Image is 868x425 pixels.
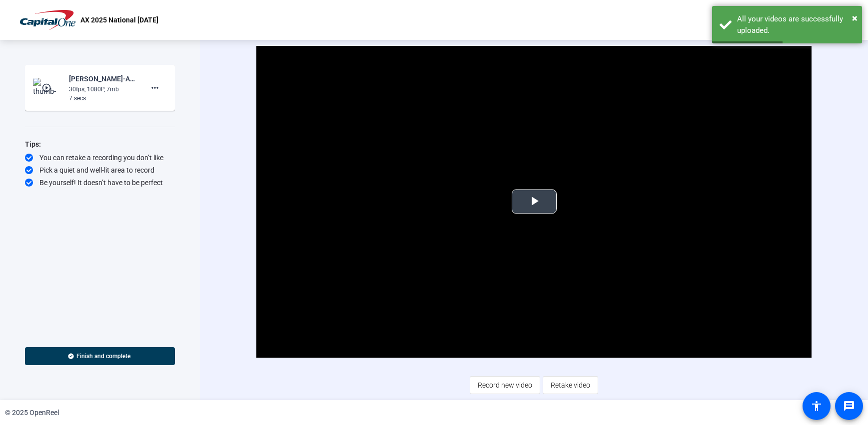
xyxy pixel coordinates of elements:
div: Tips: [25,138,175,150]
div: 30fps, 1080P, 7mb [69,85,136,94]
div: Pick a quiet and well-lit area to record [25,165,175,175]
button: Close [852,10,858,25]
div: © 2025 OpenReel [5,408,59,418]
mat-icon: play_circle_outline [41,83,53,93]
div: 7 secs [69,94,136,103]
div: Be yourself! It doesn’t have to be perfect [25,178,175,188]
span: × [852,12,858,24]
button: Retake video [543,376,598,394]
img: OpenReel logo [20,10,75,30]
mat-icon: more_horiz [149,82,161,94]
button: Finish and complete [25,347,175,365]
div: Video Player [256,46,812,358]
div: You can retake a recording you don’t like [25,153,175,163]
div: All your videos are successfully uploaded. [737,13,855,36]
p: AX 2025 National [DATE] [80,14,158,26]
span: Retake video [551,376,590,395]
mat-icon: accessibility [811,400,823,412]
div: [PERSON_NAME]-AX 2025 National Boss-s Day-AX 2025 National Boss-s Day -1759496742886-webcam [69,73,136,85]
span: Record new video [478,376,532,395]
button: Play Video [512,190,557,214]
span: Finish and complete [76,352,130,360]
img: thumb-nail [33,78,62,98]
mat-icon: message [843,400,855,412]
button: Record new video [470,376,540,394]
